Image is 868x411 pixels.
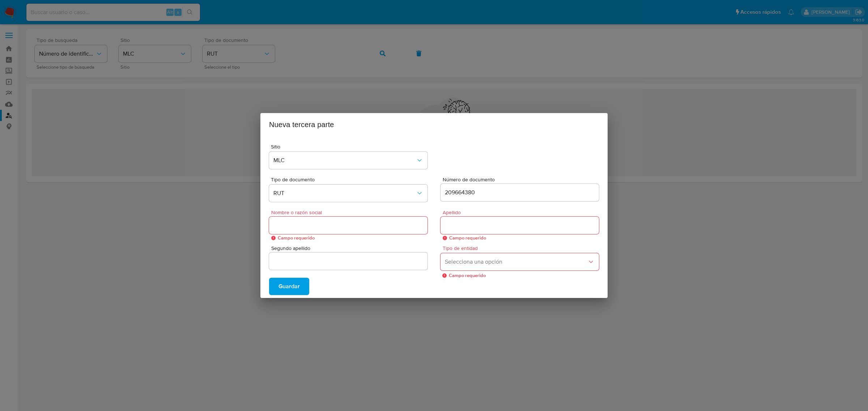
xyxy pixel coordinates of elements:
button: Guardar [269,278,309,295]
span: Nombre o razón social [271,210,430,215]
span: RUT [273,190,416,197]
span: Apellido [443,210,601,215]
span: MLC [273,157,416,164]
h2: Nueva tercera parte [269,119,599,130]
span: Tipo de documento [271,177,429,182]
button: doc_type [269,185,427,202]
span: Número de documento [443,177,601,182]
span: Selecciona una opción [445,258,587,265]
span: Campo requerido [449,235,597,241]
span: Sitio [271,144,429,149]
span: Campo requerido [442,273,601,278]
span: Guardar [278,278,300,294]
span: Campo requerido [278,235,425,241]
span: Segundo apellido [271,246,430,251]
span: Tipo de entidad [443,246,601,251]
button: site_id [269,152,427,169]
button: entity_type [441,253,599,271]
